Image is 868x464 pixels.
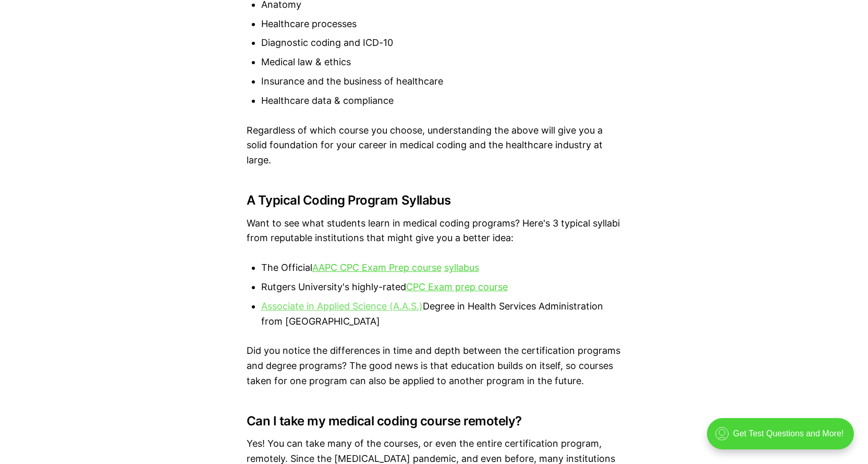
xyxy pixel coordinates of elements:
a: syllabus [444,262,479,273]
li: The Official [261,260,622,276]
li: Healthcare processes [261,17,622,32]
li: Diagnostic coding and ICD-10 [261,35,622,51]
p: Want to see what students learn in medical coding programs? Here's 3 typical syllabi from reputab... [247,216,622,246]
h3: A Typical Coding Program Syllabus [247,193,622,208]
li: Rutgers University's highly-rated [261,280,622,295]
a: CPC Exam prep course [406,281,508,292]
li: Medical law & ethics [261,55,622,70]
h3: Can I take my medical coding course remotely? [247,414,622,429]
p: Did you notice the differences in time and depth between the certification programs and degree pr... [247,343,622,388]
a: Associate in Applied Science (A.A.S.) [261,301,423,312]
p: Regardless of which course you choose, understanding the above will give you a solid foundation f... [247,123,622,168]
a: AAPC CPC Exam Prep course [312,262,442,273]
li: Healthcare data & compliance [261,93,622,109]
li: Degree in Health Services Administration from [GEOGRAPHIC_DATA] [261,299,622,329]
li: Insurance and the business of healthcare [261,74,622,89]
iframe: portal-trigger [698,413,868,464]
